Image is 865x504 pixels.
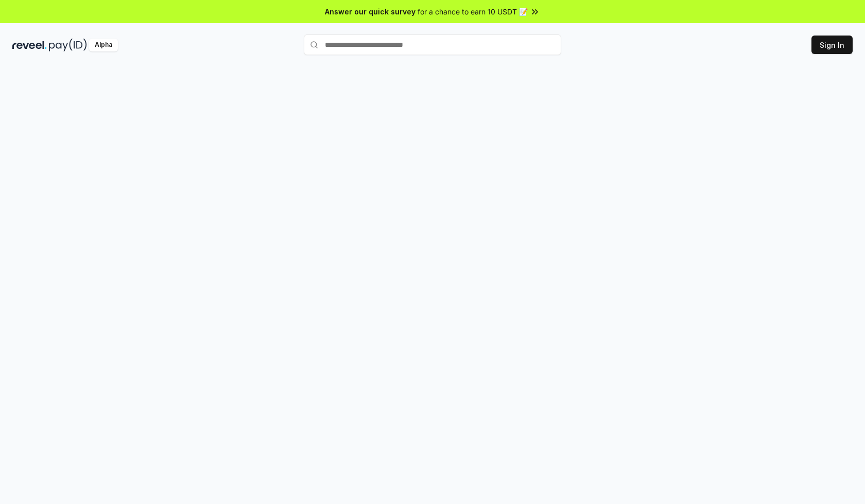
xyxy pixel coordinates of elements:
[325,6,416,17] span: Answer our quick survey
[89,39,118,51] div: Alpha
[12,39,47,51] img: reveel_dark
[418,6,528,17] span: for a chance to earn 10 USDT 📝
[49,39,87,51] img: pay_id
[811,36,853,54] button: Sign In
